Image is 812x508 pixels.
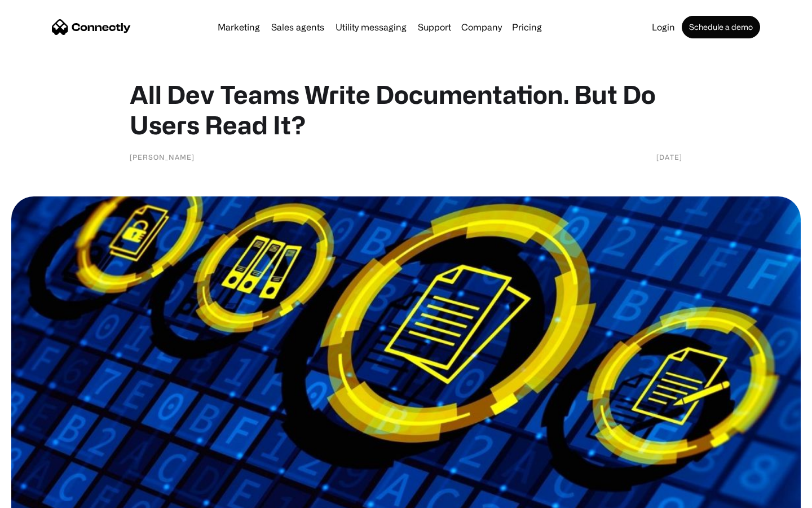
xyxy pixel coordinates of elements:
[507,23,546,32] a: Pricing
[267,23,329,32] a: Sales agents
[656,151,682,163] div: [DATE]
[461,19,502,35] div: Company
[331,23,411,32] a: Utility messaging
[130,79,682,140] h1: All Dev Teams Write Documentation. But Do Users Read It?
[11,488,68,504] aside: Language selected: English
[647,23,679,32] a: Login
[682,16,760,38] a: Schedule a demo
[130,151,195,163] div: [PERSON_NAME]
[23,488,68,504] ul: Language list
[213,23,264,32] a: Marketing
[413,23,456,32] a: Support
